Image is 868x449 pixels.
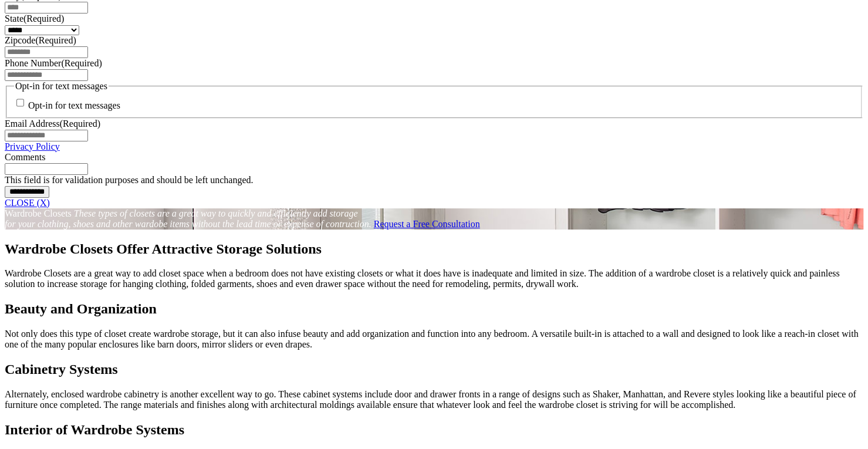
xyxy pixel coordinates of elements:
[60,119,100,129] span: (Required)
[28,101,120,111] label: Opt-in for text messages
[5,362,863,377] h2: Cabinetry Systems
[5,208,72,218] span: Wardrobe Closets
[5,119,100,129] label: Email Address
[5,58,102,68] label: Phone Number
[5,389,863,410] p: Alternately, enclosed wardrobe cabinetry is another excellent way to go. These cabinet systems in...
[5,35,76,45] label: Zipcode
[14,81,109,92] legend: Opt-in for text messages
[5,13,64,23] label: State
[5,329,863,350] p: Not only does this type of closet create wardrobe storage, but it can also infuse beauty and add ...
[5,152,45,162] label: Comments
[5,198,50,208] a: CLOSE (X)
[23,13,64,23] span: (Required)
[35,35,76,45] span: (Required)
[374,219,480,229] a: Request a Free Consultation
[5,268,863,289] p: Wardrobe Closets are a great way to add closet space when a bedroom does not have existing closet...
[5,141,60,151] a: Privacy Policy
[5,241,863,257] h1: Wardrobe Closets Offer Attractive Storage Solutions
[5,175,863,185] div: This field is for validation purposes and should be left unchanged.
[5,422,863,438] h2: Interior of Wardrobe Systems
[61,58,102,68] span: (Required)
[5,208,371,229] em: These types of closets are a great way to quickly and efficiently add storage for your clothing, ...
[5,301,863,317] h2: Beauty and Organization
